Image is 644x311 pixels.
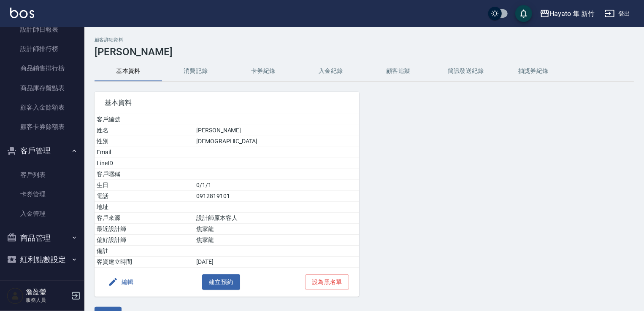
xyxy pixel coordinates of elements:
[432,61,500,81] button: 簡訊發送紀錄
[95,61,162,81] button: 基本資料
[95,46,634,58] h3: [PERSON_NAME]
[194,257,359,268] td: [DATE]
[95,158,194,169] td: LineID
[95,114,194,125] td: 客戶編號
[95,180,194,191] td: 生日
[7,287,24,304] img: Person
[95,147,194,158] td: Email
[202,274,240,290] button: 建立預約
[3,165,81,185] a: 客戶列表
[297,61,365,81] button: 入金紀錄
[365,61,432,81] button: 顧客追蹤
[194,180,359,191] td: 0/1/1
[105,99,349,107] span: 基本資料
[95,191,194,202] td: 電話
[194,235,359,246] td: 焦家龍
[26,296,69,304] p: 服務人員
[95,224,194,235] td: 最近設計師
[194,125,359,136] td: [PERSON_NAME]
[95,169,194,180] td: 客戶暱稱
[3,204,81,223] a: 入金管理
[10,8,34,18] img: Logo
[194,191,359,202] td: 0912819101
[3,39,81,59] a: 設計師排行榜
[536,5,598,22] button: Hayato 隼 新竹
[95,257,194,268] td: 客資建立時間
[230,61,297,81] button: 卡券紀錄
[3,98,81,117] a: 顧客入金餘額表
[95,202,194,213] td: 地址
[515,5,532,22] button: save
[3,140,81,162] button: 客戶管理
[95,125,194,136] td: 姓名
[162,61,230,81] button: 消費記錄
[95,235,194,246] td: 偏好設計師
[105,274,137,290] button: 編輯
[3,20,81,39] a: 設計師日報表
[3,227,81,249] button: 商品管理
[305,274,349,290] button: 設為黑名單
[3,249,81,271] button: 紅利點數設定
[26,288,69,296] h5: 詹盈瑩
[95,136,194,147] td: 性別
[194,213,359,224] td: 設計師原本客人
[500,61,567,81] button: 抽獎券紀錄
[95,37,634,43] h2: 顧客詳細資料
[3,117,81,137] a: 顧客卡券餘額表
[95,246,194,257] td: 備註
[3,78,81,98] a: 商品庫存盤點表
[3,59,81,78] a: 商品銷售排行榜
[550,8,595,19] div: Hayato 隼 新竹
[194,224,359,235] td: 焦家龍
[95,213,194,224] td: 客戶來源
[194,136,359,147] td: [DEMOGRAPHIC_DATA]
[601,6,634,21] button: 登出
[3,185,81,204] a: 卡券管理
